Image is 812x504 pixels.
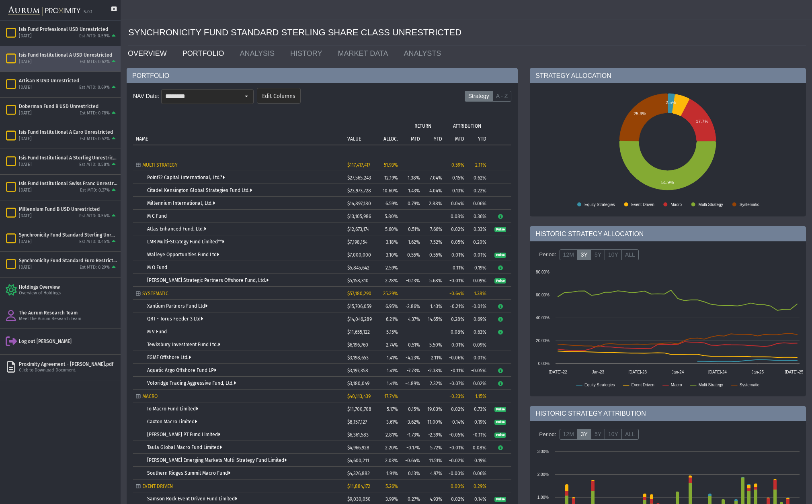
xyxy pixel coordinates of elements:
span: $5,845,642 [347,265,369,271]
td: 0.04% [445,197,467,210]
td: -3.62% [401,415,423,428]
a: Taula Global Macro Fund Limited [147,445,222,450]
div: Isis Fund Institutional Swiss Franc Unrestricted [19,180,117,187]
div: [DATE] [19,162,32,168]
text: Equity Strategies [584,202,615,207]
span: EVENT DRIVEN [142,484,173,489]
div: Est MTD: 0.29% [80,265,110,271]
td: 0.08% [467,441,489,454]
span: Pulse [494,407,506,412]
img: Aurum-Proximity%20white.svg [8,2,80,20]
a: LMR Multi-Strategy Fund Limited** [147,239,224,245]
a: EGMF Offshore Ltd. [147,355,191,360]
td: 1.38% [401,171,423,184]
span: MACRO [142,394,158,399]
td: 0.06% [467,197,489,210]
div: 5.0.1 [84,9,92,15]
text: Event Driven [632,383,654,387]
span: 2.20% [385,445,398,451]
text: 20.00% [536,339,550,343]
td: -0.64% [401,454,423,467]
td: 19.03% [423,402,445,415]
td: 0.09% [467,274,489,287]
span: $6,196,760 [347,342,368,348]
text: Event Driven [632,202,654,207]
td: 2.11% [423,351,445,364]
div: 0.00% [448,484,464,489]
p: VALUE [347,136,361,142]
span: 5.17% [387,406,398,412]
div: Est MTD: 0.59% [79,33,110,39]
div: -0.64% [448,291,464,296]
td: 0.62% [467,171,489,184]
span: 17.74% [384,394,398,399]
text: Multi Strategy [699,202,723,207]
td: 5.72% [423,441,445,454]
a: Southern Ridges Summit Macro Fund [147,470,230,476]
p: YTD [478,136,486,142]
a: Caxton Macro Limited [147,419,197,424]
a: M C Fund [147,213,167,219]
text: Jan-25 [752,370,764,374]
div: Millennium Fund B USD Unrestricted [19,206,117,212]
a: Pulse [494,406,506,412]
span: $14,046,289 [347,316,372,322]
div: Log out [PERSON_NAME] [19,338,117,345]
p: MTD [411,136,420,142]
a: Pulse [494,496,506,502]
td: 7.52% [423,235,445,248]
span: $7,000,000 [347,252,371,258]
a: Walleye Opportunities Fund Ltd [147,252,219,257]
td: 0.55% [401,248,423,261]
span: Pulse [494,497,506,502]
span: 5.15% [386,329,398,335]
div: Isis Fund Institutional A Euro Unrestricted [19,129,117,135]
span: $3,197,358 [347,368,368,373]
span: 1.91% [386,471,398,476]
div: Isis Fund Institutional A Sterling Unrestricted [19,155,117,161]
a: MARKET DATA [332,45,398,61]
div: [DATE] [19,265,32,271]
div: Click to Download Document. [19,367,117,373]
text: 40.00% [536,316,550,320]
span: SYSTEMATIC [142,291,168,296]
td: 0.09% [467,338,489,351]
label: 10Y [605,249,622,261]
span: Pulse [494,433,506,438]
a: Aquatic Argo Offshore Fund LP [147,367,216,373]
div: Holdings Overview [19,284,117,290]
td: -2.39% [423,428,445,441]
div: Est MTD: 0.45% [79,239,110,245]
td: 0.22% [467,184,489,197]
span: $5,158,310 [347,278,369,284]
div: Est MTD: 0.54% [79,213,110,219]
td: 0.02% [445,222,467,235]
span: $4,600,211 [347,458,369,463]
div: [DATE] [19,213,32,219]
td: Column YTD [423,132,445,145]
text: 0.00% [538,361,550,366]
td: 2.32% [423,377,445,390]
td: Column MTD [445,132,467,145]
td: -0.15% [401,402,423,415]
td: -0.17% [401,441,423,454]
span: $23,973,728 [347,188,371,194]
div: Select [240,90,253,103]
a: Tewksbury Investment Fund Ltd. [147,342,220,347]
a: Pulse [494,432,506,437]
a: Voloridge Trading Aggressive Fund, Ltd. [147,380,236,386]
div: 0.59% [448,162,464,168]
text: [DATE]-25 [785,370,804,374]
div: Est MTD: 0.78% [80,110,110,116]
text: 2.00% [537,472,549,477]
div: [DATE] [19,33,32,39]
label: 10Y [605,429,622,440]
td: 0.69% [467,312,489,325]
text: Jan-24 [672,370,684,374]
td: -0.13% [401,274,423,287]
text: 25.3% [634,111,646,116]
div: Overview of Holdings [19,290,117,296]
a: HISTORY [284,45,332,61]
td: 7.66% [423,222,445,235]
label: A - Z [492,91,512,102]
